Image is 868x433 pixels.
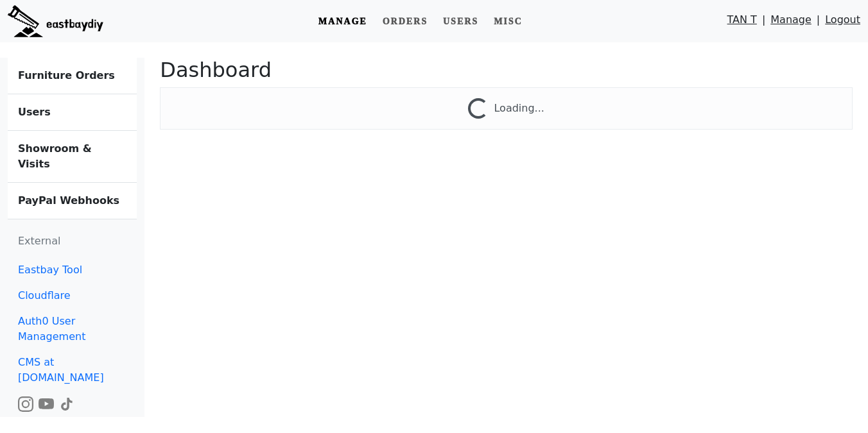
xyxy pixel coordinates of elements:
div: Loading... [494,101,544,119]
a: Manage [313,10,372,33]
a: Misc [489,10,528,33]
b: PayPal Webhooks [18,194,119,207]
a: PayPal Webhooks [8,183,137,219]
a: Users [438,10,483,33]
img: eastbaydiy [8,5,103,37]
a: Furniture Orders [8,58,137,94]
span: | [817,12,820,33]
a: Showroom & Visits [8,131,137,183]
b: Users [18,106,51,118]
a: Manage [770,12,812,33]
b: Furniture Orders [18,69,115,81]
a: Users [8,94,137,131]
a: Logout [825,12,860,33]
a: Watch the build video or pictures on YouTube [39,397,54,409]
span: | [762,12,765,33]
a: CMS at [DOMAIN_NAME] [8,350,137,391]
a: TAN T [727,12,757,33]
h2: Dashboard [160,58,853,82]
a: Eastbay Tool [8,257,137,283]
a: Cloudflare [8,283,137,309]
b: Showroom & Visits [18,142,92,170]
span: External [18,235,60,247]
a: Watch the build video or pictures on TikTok [59,397,74,409]
a: Auth0 User Management [8,309,137,350]
a: Orders [378,10,433,33]
a: Watch the build video or pictures on Instagram [18,397,33,409]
